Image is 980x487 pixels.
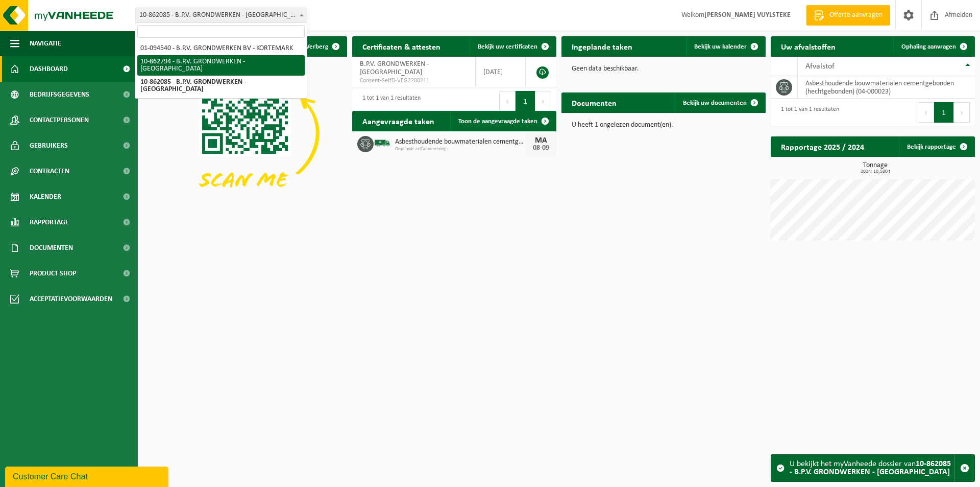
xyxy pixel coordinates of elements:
[806,5,890,26] a: Offerte aanvragen
[135,8,307,22] span: 10-862085 - B.P.V. GRONDWERKEN - KORTEMARK
[360,77,468,85] span: Consent-SelfD-VEG2200211
[137,55,305,76] li: 10-862794 - B.P.V. GRONDWERKEN - [GEOGRAPHIC_DATA]
[776,162,975,174] h3: Tonnage
[499,91,516,111] button: Previous
[934,102,954,123] button: 1
[30,56,68,82] span: Dashboard
[790,455,954,481] div: U bekijkt het myVanheede dossier van
[306,43,328,50] span: Verberg
[771,136,874,156] h2: Rapportage 2025 / 2024
[683,100,747,106] span: Bekijk uw documenten
[357,90,421,112] div: 1 tot 1 van 1 resultaten
[694,43,747,50] span: Bekijk uw kalender
[360,60,429,76] span: B.P.V. GRONDWERKEN - [GEOGRAPHIC_DATA]
[893,36,974,57] a: Ophaling aanvragen
[954,102,970,123] button: Next
[771,36,846,56] h2: Uw afvalstoffen
[790,460,951,476] strong: 10-862085 - B.P.V. GRONDWERKEN - [GEOGRAPHIC_DATA]
[516,91,535,111] button: 1
[675,92,765,113] a: Bekijk uw documenten
[478,43,537,50] span: Bekijk uw certificaten
[901,43,956,50] span: Ophaling aanvragen
[827,10,885,20] span: Offerte aanvragen
[704,11,791,19] strong: [PERSON_NAME] VUYLSTEKE
[686,36,765,57] a: Bekijk uw kalender
[395,138,526,146] span: Asbesthoudende bouwmaterialen cementgebonden (hechtgebonden)
[776,101,839,124] div: 1 tot 1 van 1 resultaten
[476,57,526,87] td: [DATE]
[137,76,305,96] li: 10-862085 - B.P.V. GRONDWERKEN - [GEOGRAPHIC_DATA]
[30,31,61,56] span: Navigatie
[30,107,89,133] span: Contactpersonen
[776,169,975,174] span: 2024: 10,580 t
[30,133,68,158] span: Gebruikers
[30,286,112,312] span: Acceptatievoorwaarden
[395,146,526,152] span: Geplande zelfaanlevering
[531,145,551,152] div: 08-09
[561,92,627,112] h2: Documenten
[30,210,69,235] span: Rapportage
[535,91,551,111] button: Next
[135,8,307,23] span: 10-862085 - B.P.V. GRONDWERKEN - KORTEMARK
[352,111,445,131] h2: Aangevraagde taken
[798,76,975,99] td: asbesthoudende bouwmaterialen cementgebonden (hechtgebonden) (04-000023)
[805,62,835,71] span: Afvalstof
[5,465,170,487] iframe: chat widget
[450,111,555,131] a: Toon de aangevraagde taken
[470,36,555,57] a: Bekijk uw certificaten
[298,36,346,57] button: Verberg
[458,118,537,125] span: Toon de aangevraagde taken
[30,158,69,184] span: Contracten
[899,136,974,157] a: Bekijk rapportage
[143,57,347,210] img: Download de VHEPlus App
[30,82,89,107] span: Bedrijfsgegevens
[30,184,61,210] span: Kalender
[561,36,643,56] h2: Ingeplande taken
[531,136,551,145] div: MA
[918,102,934,123] button: Previous
[352,36,451,56] h2: Certificaten & attesten
[572,65,755,73] p: Geen data beschikbaar.
[137,42,305,55] li: 01-094540 - B.P.V. GRONDWERKEN BV - KORTEMARK
[572,122,755,129] p: U heeft 1 ongelezen document(en).
[30,261,76,286] span: Product Shop
[374,134,391,152] img: BL-SO-LV
[30,235,73,261] span: Documenten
